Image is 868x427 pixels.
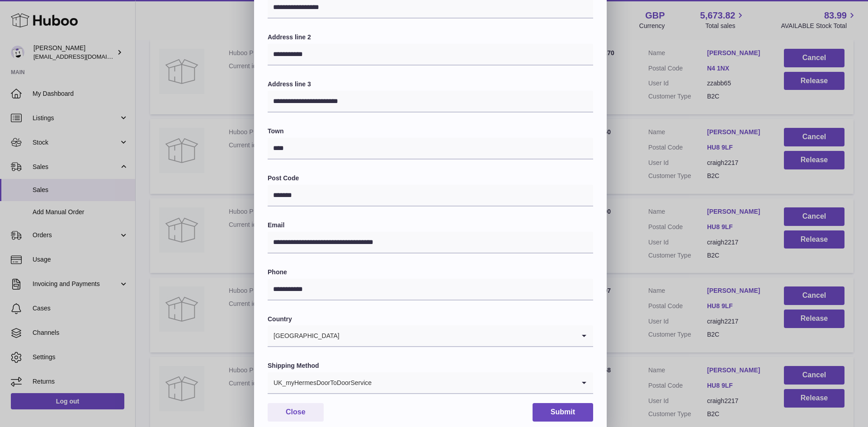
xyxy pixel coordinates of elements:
label: Shipping Method [268,361,593,370]
label: Town [268,127,593,136]
label: Post Code [268,174,593,183]
button: Close [268,403,324,422]
button: Submit [533,403,593,422]
input: Search for option [372,372,575,393]
label: Address line 2 [268,33,593,42]
span: [GEOGRAPHIC_DATA] [268,325,340,346]
label: Country [268,315,593,324]
div: Search for option [268,325,593,347]
span: UK_myHermesDoorToDoorService [268,372,372,393]
label: Phone [268,268,593,277]
input: Search for option [340,325,575,346]
label: Address line 3 [268,80,593,89]
label: Email [268,221,593,230]
div: Search for option [268,372,593,394]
